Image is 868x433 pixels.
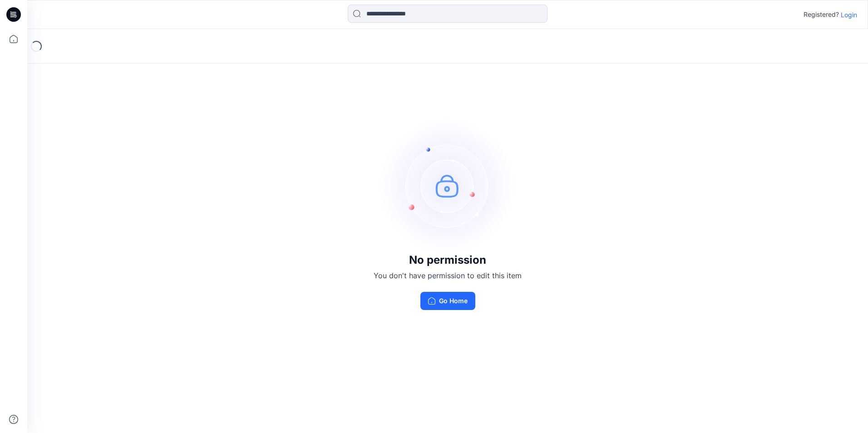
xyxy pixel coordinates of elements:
[374,270,522,281] p: You don't have permission to edit this item
[804,9,839,20] p: Registered?
[420,292,475,310] button: Go Home
[841,10,857,20] p: Login
[380,118,516,254] img: no-perm.svg
[374,254,522,266] h3: No permission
